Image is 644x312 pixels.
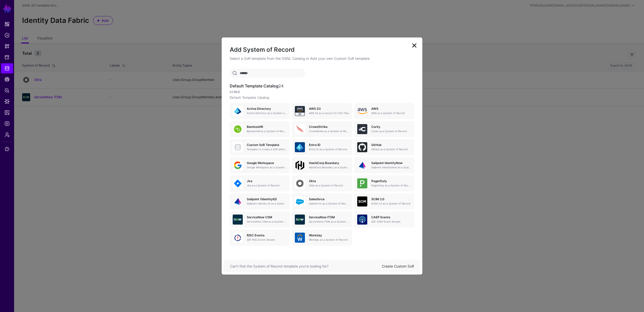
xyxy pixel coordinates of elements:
h5: ServiceNow CSM [247,216,287,219]
p: HashiCorp Boundary as a System of Record [309,166,349,169]
p: Active Directory as a System of Record [247,111,287,115]
a: Sailpoint IdentityNowSailpoint IdentityNow as a System of Record [354,157,414,173]
h5: PagerDuty [371,179,411,183]
p: Sailpoint IdentityNow as a System of Record [371,166,411,169]
p: Entra ID as a System of Record [309,147,349,151]
a: ServiceNow CSMServiceNow CSM as a System of Record [230,212,290,228]
h5: CAEP Events [371,216,411,219]
p: Google Workspace as a System of Record [247,166,287,169]
img: svg+xml;base64,PHN2ZyB3aWR0aD0iNjQiIGhlaWdodD0iNjQiIHZpZXdCb3g9IjAgMCA2NCA2NCIgZmlsbD0ibm9uZSIgeG... [357,160,367,170]
img: svg+xml;base64,PHN2ZyB3aWR0aD0iNjQiIGhlaWdodD0iNjQiIHZpZXdCb3g9IjAgMCA2NCA2NCIgZmlsbD0ibm9uZSIgeG... [295,215,305,225]
a: BambooHRBambooHR as a System of Record [230,121,290,137]
a: OktaOkta as a System of Record [292,175,352,191]
img: svg+xml;base64,PHN2ZyB3aWR0aD0iNjQiIGhlaWdodD0iNjQiIHZpZXdCb3g9IjAgMCA2NCA2NCIgZmlsbD0ibm9uZSIgeG... [233,106,243,116]
a: PagerDutyPagerDuty as a System of Record [354,175,414,191]
p: Jira as a System of Record [247,184,287,187]
a: AWS S3AWS S3 as a source for CSV Files [292,103,352,119]
p: CrowdStrike as a System of Record [309,129,349,133]
a: GitHubGitHub as a System of Record [354,139,414,155]
img: svg+xml;base64,PHN2ZyB3aWR0aD0iNjQiIGhlaWdodD0iNjQiIHZpZXdCb3g9IjAgMCA2NCA2NCIgZmlsbD0ibm9uZSIgeG... [295,233,305,243]
a: CAEP EventsSSF CAEP Event Stream [354,212,414,228]
img: svg+xml;base64,PHN2ZyB3aWR0aD0iNjQiIGhlaWdodD0iNjQiIHZpZXdCb3g9IjAgMCA2NCA2NCIgZmlsbD0ibm9uZSIgeG... [295,106,305,116]
h2: Add System of Record [230,45,414,54]
h5: RISC Events [247,234,287,237]
h5: Sailpoint IdentityNow [371,161,411,165]
h5: AWS S3 [309,107,349,111]
strong: v1.19.0 [230,90,240,94]
h5: Custom SoR Template [247,143,287,147]
h5: Curity [371,125,411,129]
p: Default Template Catalog [230,95,414,100]
p: Sailpoint Identity IQ as a System of Record [247,202,287,205]
img: svg+xml;base64,PHN2ZyB3aWR0aD0iNjQiIGhlaWdodD0iNjQiIHZpZXdCb3g9IjAgMCA2NCA2NCIgZmlsbD0ibm9uZSIgeG... [233,124,243,134]
p: Okta as a System of Record [309,184,349,187]
img: svg+xml;base64,PHN2ZyB3aWR0aD0iNjQiIGhlaWdodD0iNjQiIHZpZXdCb3g9IjAgMCA2NCA2NCIgZmlsbD0ibm9uZSIgeG... [357,142,367,152]
img: svg+xml;base64,PHN2ZyB4bWxucz0iaHR0cDovL3d3dy53My5vcmcvMjAwMC9zdmciIHdpZHRoPSIxMDBweCIgaGVpZ2h0PS... [295,160,305,170]
p: Select a SoR template from the SGNL Catalog or Add your own Custom SoR template [230,56,414,61]
h5: Active Directory [247,107,287,111]
p: SCIM 2.0 as a System of Record [371,202,411,205]
a: Create Custom SoR [382,264,414,268]
h5: ServiceNow ITSM [309,216,349,219]
img: svg+xml;base64,PHN2ZyB3aWR0aD0iNjQiIGhlaWdodD0iNjQiIHZpZXdCb3g9IjAgMCA2NCA2NCIgZmlsbD0ibm9uZSIgeG... [357,196,367,206]
p: PagerDuty as a System of Record [371,184,411,187]
h5: Salesforce [309,197,349,201]
a: CurityCurity as a System of Record [354,121,414,137]
h3: Default Template Catalog [230,84,414,88]
a: SalesforceSalesforce as a System of Record [292,193,352,210]
img: svg+xml;base64,PHN2ZyB3aWR0aD0iNjQiIGhlaWdodD0iNjQiIHZpZXdCb3g9IjAgMCA2NCA2NCIgZmlsbD0ibm9uZSIgeG... [233,215,243,225]
img: svg+xml;base64,PHN2ZyB3aWR0aD0iNjQiIGhlaWdodD0iNjQiIHZpZXdCb3g9IjAgMCA2NCA2NCIgZmlsbD0ibm9uZSIgeG... [357,124,367,134]
h5: SCIM 2.0 [371,197,411,201]
p: ServiceNow ITSM as a System of Record [309,220,349,224]
p: BambooHR as a System of Record [247,129,287,133]
div: Can’t find the System of Record template you’re looking for? [230,264,382,269]
a: AWSAWS as a System of Record [354,103,414,119]
p: SSF CAEP Event Stream [371,220,411,224]
a: Custom SoR TemplateTemplate to create a SoR without any entities, attributes or relationships. On... [230,139,290,155]
img: svg+xml;base64,PHN2ZyB3aWR0aD0iNjQiIGhlaWdodD0iNjQiIHZpZXdCb3g9IjAgMCA2NCA2NCIgZmlsbD0ibm9uZSIgeG... [233,160,243,170]
a: Sailpoint (IdentityIQ)Sailpoint Identity IQ as a System of Record [230,193,290,210]
img: svg+xml;base64,PHN2ZyB3aWR0aD0iNjQiIGhlaWdodD0iNjQiIHZpZXdCb3g9IjAgMCA2NCA2NCIgZmlsbD0ibm9uZSIgeG... [295,142,305,152]
img: svg+xml;base64,PHN2ZyB3aWR0aD0iNjQiIGhlaWdodD0iNjQiIHZpZXdCb3g9IjAgMCA2NCA2NCIgZmlsbD0ibm9uZSIgeG... [357,215,367,225]
p: Salesforce as a System of Record [309,202,349,205]
h5: Okta [309,179,349,183]
img: svg+xml;base64,PHN2ZyB3aWR0aD0iNjQiIGhlaWdodD0iNjQiIHZpZXdCb3g9IjAgMCA2NCA2NCIgZmlsbD0ibm9uZSIgeG... [295,178,305,188]
a: SCIM 2.0SCIM 2.0 as a System of Record [354,193,414,210]
img: svg+xml;base64,PHN2ZyB4bWxucz0iaHR0cDovL3d3dy53My5vcmcvMjAwMC9zdmciIHhtbG5zOnhsaW5rPSJodHRwOi8vd3... [357,106,367,116]
a: WorkdayWorkday as a System of Record [292,230,352,246]
h5: HashiCorp Boundary [309,161,349,165]
h5: GitHub [371,143,411,147]
img: svg+xml;base64,PHN2ZyB3aWR0aD0iNjQiIGhlaWdodD0iNjQiIHZpZXdCb3g9IjAgMCA2NCA2NCIgZmlsbD0ibm9uZSIgeG... [295,196,305,206]
h5: Entra ID [309,143,349,147]
p: GitHub as a System of Record [371,147,411,151]
p: AWS S3 as a source for CSV Files [309,111,349,115]
span: 24 [278,83,284,88]
img: svg+xml;base64,PHN2ZyB3aWR0aD0iNjQiIGhlaWdodD0iNjQiIHZpZXdCb3g9IjAgMCA2NCA2NCIgZmlsbD0ibm9uZSIgeG... [233,178,243,188]
a: Active DirectoryActive Directory as a System of Record [230,103,290,119]
p: Workday as a System of Record [309,238,349,242]
p: Curity as a System of Record [371,129,411,133]
a: CrowdStrikeCrowdStrike as a System of Record [292,121,352,137]
img: svg+xml;base64,PHN2ZyB3aWR0aD0iNjQiIGhlaWdodD0iNjQiIHZpZXdCb3g9IjAgMCA2NCA2NCIgZmlsbD0ibm9uZSIgeG... [233,233,243,243]
p: SSF RISC Event Stream [247,238,287,242]
a: Entra IDEntra ID as a System of Record [292,139,352,155]
img: svg+xml;base64,PHN2ZyB3aWR0aD0iNjQiIGhlaWdodD0iNjQiIHZpZXdCb3g9IjAgMCA2NCA2NCIgZmlsbD0ibm9uZSIgeG... [357,178,367,188]
h5: Jira [247,179,287,183]
h5: Google Workspace [247,161,287,165]
a: JiraJira as a System of Record [230,175,290,191]
a: RISC EventsSSF RISC Event Stream [230,230,290,246]
img: svg+xml;base64,PHN2ZyB3aWR0aD0iNjQiIGhlaWdodD0iNjQiIHZpZXdCb3g9IjAgMCA2NCA2NCIgZmlsbD0ibm9uZSIgeG... [233,196,243,206]
a: HashiCorp BoundaryHashiCorp Boundary as a System of Record [292,157,352,173]
p: Template to create a SoR without any entities, attributes or relationships. Once created, you can... [247,147,287,151]
p: ServiceNow CSM as a System of Record [247,220,287,224]
a: ServiceNow ITSMServiceNow ITSM as a System of Record [292,212,352,228]
img: svg+xml;base64,PHN2ZyB3aWR0aD0iNjQiIGhlaWdodD0iNjQiIHZpZXdCb3g9IjAgMCA2NCA2NCIgZmlsbD0ibm9uZSIgeG... [295,124,305,134]
h5: BambooHR [247,125,287,129]
a: Google WorkspaceGoogle Workspace as a System of Record [230,157,290,173]
p: AWS as a System of Record [371,111,411,115]
h5: AWS [371,107,411,111]
h5: CrowdStrike [309,125,349,129]
h5: Sailpoint (IdentityIQ) [247,197,287,201]
h5: Workday [309,234,349,237]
